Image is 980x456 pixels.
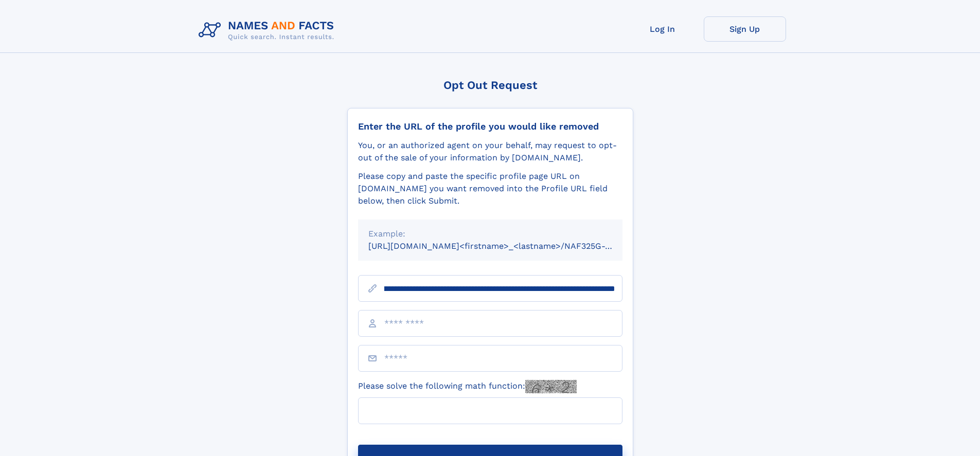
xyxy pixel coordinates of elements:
[368,228,612,240] div: Example:
[358,380,577,393] label: Please solve the following math function:
[358,170,622,207] div: Please copy and paste the specific profile page URL on [DOMAIN_NAME] you want removed into the Pr...
[621,16,704,42] a: Log In
[347,79,633,92] div: Opt Out Request
[358,121,622,132] div: Enter the URL of the profile you would like removed
[194,16,343,44] img: Logo Names and Facts
[704,16,786,42] a: Sign Up
[368,241,642,251] small: [URL][DOMAIN_NAME]<firstname>_<lastname>/NAF325G-xxxxxxxx
[358,139,622,164] div: You, or an authorized agent on your behalf, may request to opt-out of the sale of your informatio...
